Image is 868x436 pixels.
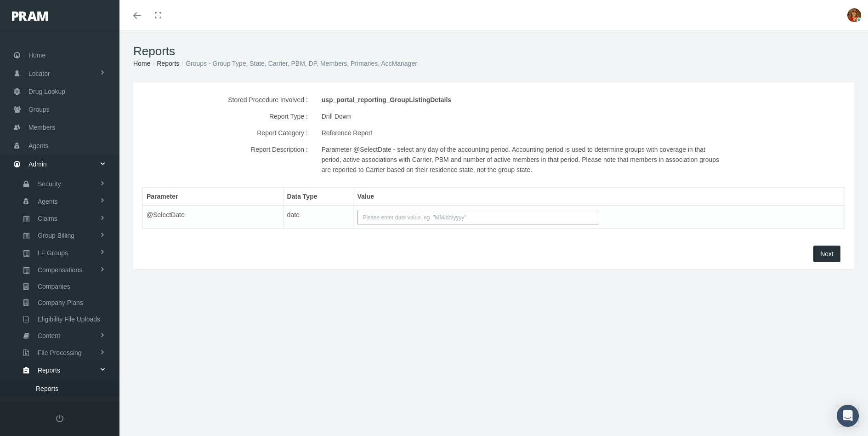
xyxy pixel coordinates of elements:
[143,188,284,206] th: Parameter
[38,328,60,344] span: Content
[322,108,726,125] div: Drill Down
[322,92,726,108] div: usp_portal_reporting_GroupListingDetails
[38,295,83,310] span: Company Plans
[136,92,315,108] label: Stored Procedure Involved :
[38,345,82,361] span: File Processing
[28,101,50,118] span: Groups
[28,83,65,100] span: Drug Lookup
[28,137,49,155] span: Agents
[353,188,845,206] th: Value
[28,155,47,173] span: Admin
[38,176,61,192] span: Security
[28,46,45,64] span: Home
[136,108,315,125] label: Report Type :
[820,250,834,258] span: Next
[38,245,68,261] span: LF Groups
[38,311,100,327] span: Eligibility File Uploads
[283,206,353,229] td: date
[283,188,353,206] th: Data Type
[38,262,82,278] span: Compensations
[357,210,599,224] input: Please enter date value. eg. "MM/dd/yyyy"
[38,194,58,209] span: Agents
[28,65,50,82] span: Locator
[322,141,726,178] div: Parameter @SelectDate - select any day of the accounting period. Accounting period is used to det...
[133,60,150,67] a: Home
[157,60,179,67] a: Reports
[136,141,315,178] label: Report Description :
[28,119,55,136] span: Members
[38,228,74,243] span: Group Billing
[179,58,417,69] li: Groups - Group Type, State, Carrier, PBM, DP, Members, Primaries, AccManager
[136,125,315,141] label: Report Category :
[322,125,726,141] div: Reference Report
[133,44,854,58] h1: Reports
[12,11,48,21] img: PRAM_20_x_78.png
[38,211,57,226] span: Claims
[837,405,859,427] div: Open Intercom Messenger
[36,381,58,396] span: Reports
[38,362,60,378] span: Reports
[813,246,840,262] button: Next
[36,397,62,413] span: Favorites
[847,8,861,22] img: S_Profile_Picture_5386.jpg
[38,279,70,294] span: Companies
[143,206,284,229] td: @SelectDate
